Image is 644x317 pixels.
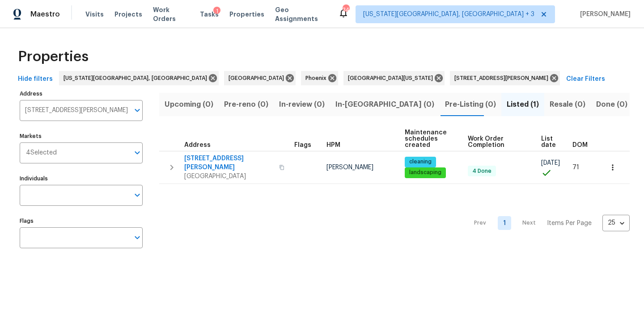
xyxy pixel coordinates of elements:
[405,129,453,148] span: Maintenance schedules created
[213,7,220,16] div: 1
[184,142,211,148] span: Address
[602,211,630,234] div: 25
[229,74,288,83] span: [GEOGRAPHIC_DATA]
[18,52,89,61] span: Properties
[450,71,560,85] div: [STREET_ADDRESS][PERSON_NAME]
[200,11,219,17] span: Tasks
[326,164,373,171] span: [PERSON_NAME]
[30,10,60,19] span: Maestro
[550,98,585,111] span: Resale (0)
[576,10,631,19] span: [PERSON_NAME]
[507,98,539,111] span: Listed (1)
[563,71,609,88] button: Clear Filters
[466,189,630,257] nav: Pagination Navigation
[20,133,143,139] label: Markets
[541,136,557,148] span: List date
[14,71,56,88] button: Hide filters
[541,160,560,166] span: [DATE]
[18,74,53,85] span: Hide filters
[469,167,495,175] span: 4 Done
[64,74,211,83] span: [US_STATE][GEOGRAPHIC_DATA], [GEOGRAPHIC_DATA]
[363,10,534,19] span: [US_STATE][GEOGRAPHIC_DATA], [GEOGRAPHIC_DATA] + 3
[184,172,274,181] span: [GEOGRAPHIC_DATA]
[229,10,264,19] span: Properties
[406,169,445,176] span: landscaping
[224,71,296,85] div: [GEOGRAPHIC_DATA]
[131,231,144,244] button: Open
[114,10,142,19] span: Projects
[572,142,588,148] span: DOM
[566,74,605,85] span: Clear Filters
[20,91,143,96] label: Address
[343,5,349,14] div: 34
[406,158,435,166] span: cleaning
[275,5,327,23] span: Geo Assignments
[59,71,219,85] div: [US_STATE][GEOGRAPHIC_DATA], [GEOGRAPHIC_DATA]
[85,10,104,19] span: Visits
[596,98,627,111] span: Done (0)
[224,98,268,111] span: Pre-reno (0)
[326,142,340,148] span: HPM
[20,218,143,224] label: Flags
[20,176,143,181] label: Individuals
[335,98,434,111] span: In-[GEOGRAPHIC_DATA] (0)
[343,71,445,85] div: [GEOGRAPHIC_DATA][US_STATE]
[498,216,511,230] a: Goto page 1
[301,71,338,85] div: Phoenix
[26,149,57,157] span: 4 Selected
[445,98,496,111] span: Pre-Listing (0)
[454,74,552,83] span: [STREET_ADDRESS][PERSON_NAME]
[131,104,144,117] button: Open
[279,98,325,111] span: In-review (0)
[348,74,436,83] span: [GEOGRAPHIC_DATA][US_STATE]
[153,5,190,23] span: Work Orders
[294,142,311,148] span: Flags
[165,98,213,111] span: Upcoming (0)
[468,136,526,148] span: Work Order Completion
[131,189,144,201] button: Open
[305,74,330,83] span: Phoenix
[572,164,579,171] span: 71
[547,219,592,228] p: Items Per Page
[131,146,144,159] button: Open
[184,154,274,172] span: [STREET_ADDRESS][PERSON_NAME]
